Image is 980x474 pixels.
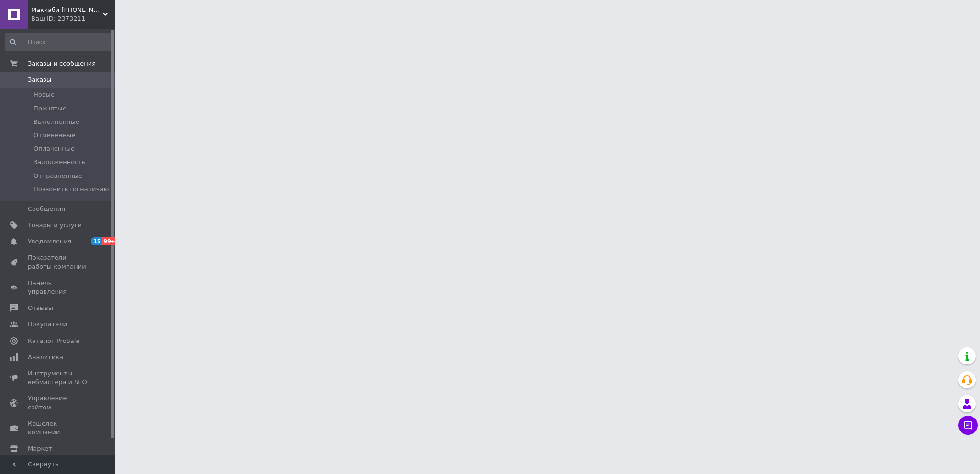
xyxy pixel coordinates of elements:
[28,353,63,362] span: Аналитика
[33,90,55,99] span: Новые
[28,320,67,329] span: Покупатели
[31,14,115,23] div: Ваш ID: 2373211
[31,6,103,14] span: Маккаби +380667150358 +380672796819
[33,172,82,180] span: Отправленные
[28,394,89,411] span: Управление сайтом
[102,237,118,245] span: 99+
[91,237,102,245] span: 15
[33,158,86,166] span: Задолженность
[5,33,113,51] input: Поиск
[958,416,978,435] button: Чат с покупателем
[28,419,89,437] span: Кошелек компании
[28,304,53,312] span: Отзывы
[33,144,75,153] span: Оплаченные
[28,221,82,230] span: Товары и услуги
[28,337,79,345] span: Каталог ProSale
[33,118,79,126] span: Выполненные
[28,76,51,84] span: Заказы
[28,254,89,271] span: Показатели работы компании
[33,131,75,140] span: Отмененные
[28,369,89,386] span: Инструменты вебмастера и SEO
[28,237,71,246] span: Уведомления
[28,205,65,213] span: Сообщения
[28,444,52,453] span: Маркет
[28,279,89,296] span: Панель управления
[33,185,109,194] span: Позвонить по наличию
[33,104,67,113] span: Принятые
[28,59,96,68] span: Заказы и сообщения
